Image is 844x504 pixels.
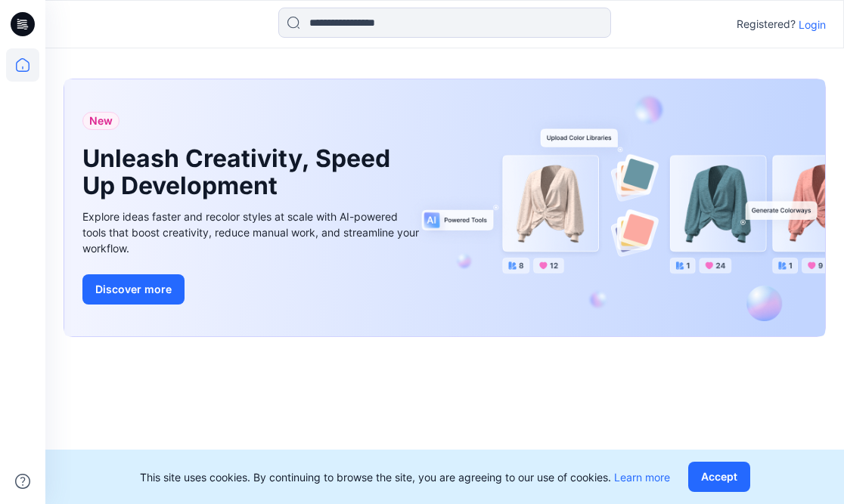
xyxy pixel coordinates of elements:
h1: Unleash Creativity, Speed Up Development [82,145,400,199]
p: Login [799,17,826,32]
a: Discover more [82,274,423,305]
div: Explore ideas faster and recolor styles at scale with AI-powered tools that boost creativity, red... [82,209,423,256]
p: Registered? [737,15,796,33]
a: Learn more [614,471,670,484]
button: Accept [688,462,750,492]
p: This site uses cookies. By continuing to browse the site, you are agreeing to our use of cookies. [140,469,670,485]
span: New [89,112,113,130]
button: Discover more [82,274,185,305]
